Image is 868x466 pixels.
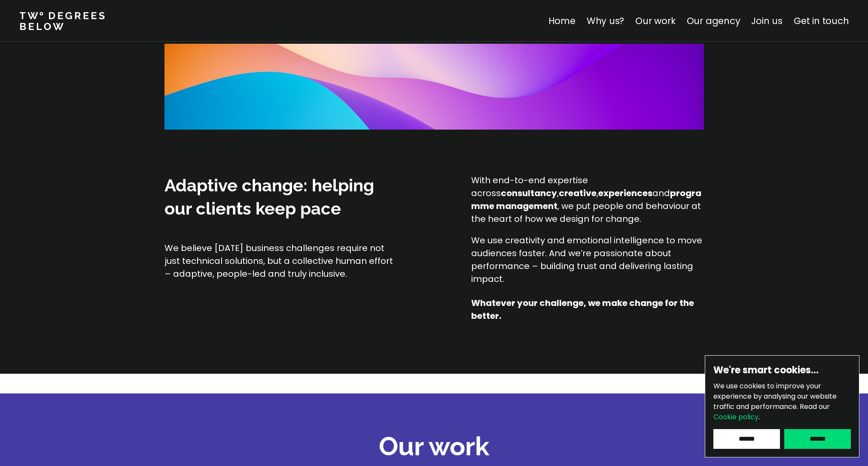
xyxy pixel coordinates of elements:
a: Our work [635,15,675,27]
p: With end-to-end expertise across , , and , we put people and behaviour at the heart of how we des... [471,174,704,225]
h2: Our work [379,429,489,464]
a: Get in touch [794,15,849,27]
strong: consultancy [501,187,557,199]
strong: Whatever your challenge, we make change for the better. [471,297,696,322]
a: Cookie policy [713,412,758,422]
span: Read our . [713,402,830,422]
a: Join us [751,15,783,27]
a: Our agency [686,15,740,27]
p: We believe [DATE] business challenges require not just technical solutions, but a collective huma... [164,242,397,280]
a: Home [548,15,575,27]
p: We use creativity and emotional intelligence to move audiences faster. And we’re passionate about... [471,234,704,285]
a: Why us? [586,15,624,27]
h6: We're smart cookies… [713,364,851,377]
p: We use cookies to improve your experience by analysing our website traffic and performance. [713,381,851,422]
strong: experiences [598,187,652,199]
strong: creative [559,187,597,199]
span: Adaptive change: helping our clients keep pace [164,175,374,218]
